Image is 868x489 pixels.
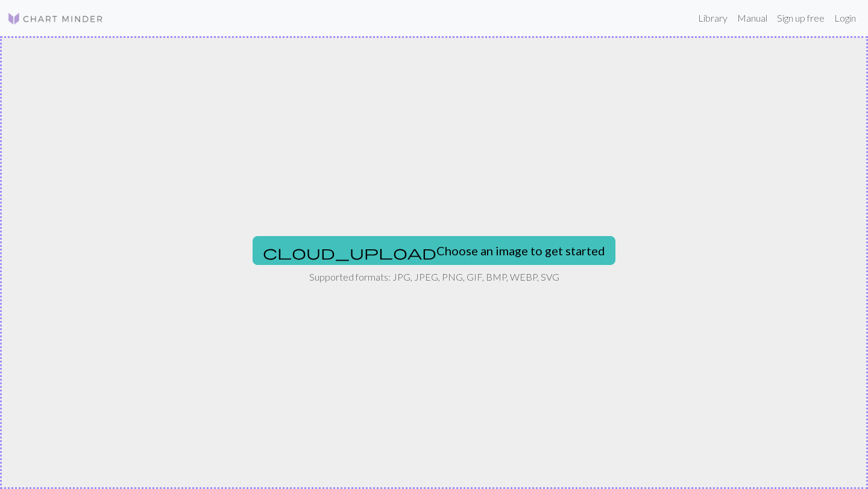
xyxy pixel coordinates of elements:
[732,6,772,30] a: Manual
[693,6,732,30] a: Library
[253,236,615,265] button: Choose an image to get started
[772,6,829,30] a: Sign up free
[829,6,861,30] a: Login
[309,270,559,284] p: Supported formats: JPG, JPEG, PNG, GIF, BMP, WEBP, SVG
[7,11,104,26] img: Logo
[263,244,436,261] span: cloud_upload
